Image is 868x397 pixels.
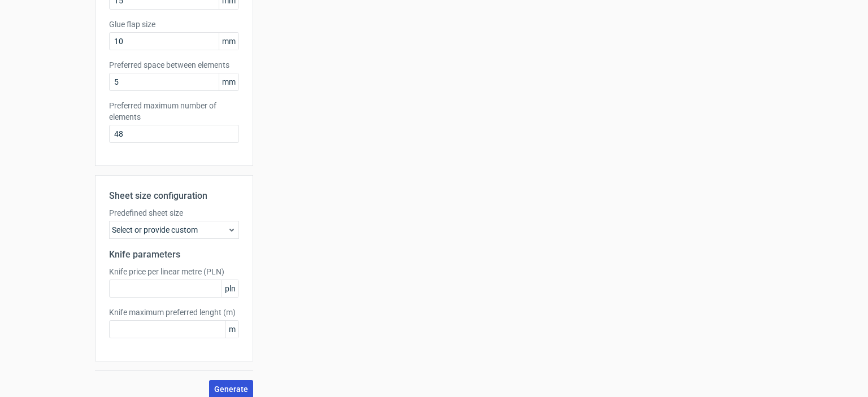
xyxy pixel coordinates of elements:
div: Select or provide custom [109,221,239,239]
span: mm [219,33,238,50]
label: Preferred maximum number of elements [109,100,239,123]
span: Generate [214,385,248,393]
h2: Knife parameters [109,248,239,261]
span: pln [222,280,238,297]
label: Glue flap size [109,19,239,30]
span: m [225,321,238,338]
label: Predefined sheet size [109,207,239,219]
span: mm [219,73,238,90]
h2: Sheet size configuration [109,189,239,203]
label: Preferred space between elements [109,59,239,71]
label: Knife maximum preferred lenght (m) [109,307,239,318]
label: Knife price per linear metre (PLN) [109,266,239,277]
